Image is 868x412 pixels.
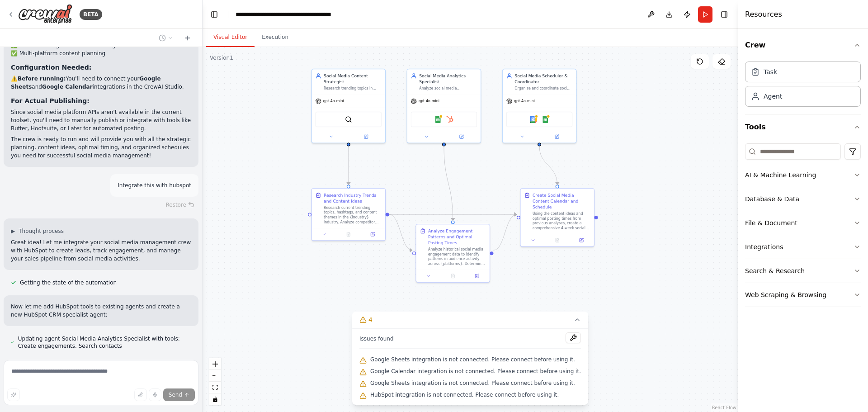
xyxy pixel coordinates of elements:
span: Issues found [359,335,394,342]
span: gpt-4o-mini [514,99,535,104]
span: Google Calendar integration is not connected. Please connect before using it. [370,368,581,375]
g: Edge from 6156004d-2f90-468c-9b30-0d5dd8accff4 to a17f4ab1-30c3-4066-b78d-be0770b5d3aa [441,146,456,220]
span: gpt-4o-mini [419,99,439,104]
button: AI & Machine Learning [745,163,861,187]
div: Analyze social media engagement metrics, track performance across {platforms}, identify optimal p... [419,86,477,91]
button: Hide left sidebar [208,8,221,21]
g: Edge from a17f4ab1-30c3-4066-b78d-be0770b5d3aa to c41f7684-8bc3-4276-8732-4c0ee7c268cd [493,212,516,253]
div: Tools [745,140,861,314]
div: Organize and coordinate social media content scheduling across {platforms}, manage content calend... [514,86,572,91]
img: Google Sheets [434,116,442,123]
a: React Flow attribution [712,405,736,410]
div: Social Media Scheduler & CoordinatorOrganize and coordinate social media content scheduling acros... [502,69,577,143]
button: zoom in [209,358,221,370]
button: Send [163,388,195,401]
button: File & Document [745,211,861,235]
div: Version 1 [210,54,233,62]
button: toggle interactivity [209,393,221,405]
button: zoom out [209,370,221,382]
span: Google Sheets integration is not connected. Please connect before using it. [370,379,575,387]
div: Social Media Analytics SpecialistAnalyze social media engagement metrics, track performance acros... [407,69,481,143]
div: Crew [745,58,861,114]
g: Edge from 58888ab0-ab54-45c6-9f65-e59693f37e9b to a17f4ab1-30c3-4066-b78d-be0770b5d3aa [389,212,412,253]
button: No output available [440,272,466,279]
button: No output available [545,237,570,244]
button: Open in side panel [362,231,382,238]
button: No output available [336,231,361,238]
button: Open in side panel [349,133,383,140]
button: Execution [255,28,296,47]
p: Since social media platform APIs aren't available in the current toolset, you'll need to manually... [11,108,191,133]
img: Logo [18,4,72,24]
img: Google Calendar [530,116,537,123]
button: Upload files [134,388,147,401]
div: Social Media Content StrategistResearch trending topics in {industry}, analyze competitor content... [311,69,386,143]
img: Google Sheets [542,116,549,123]
button: ▶Thought process [11,227,64,235]
strong: Configuration Needed: [11,64,91,71]
strong: For Actual Publishing: [11,97,90,104]
div: Create Social Media Content Calendar and Schedule [533,192,590,210]
g: Edge from df1fc359-a3e3-4232-8ad4-2b9589e9c1b7 to c41f7684-8bc3-4276-8732-4c0ee7c268cd [536,146,560,185]
div: React Flow controls [209,358,221,405]
h4: Resources [745,9,782,20]
div: Research Industry Trends and Content Ideas [324,192,382,204]
img: SerperDevTool [345,116,352,123]
div: AI & Machine Learning [745,170,816,180]
div: File & Document [745,218,797,227]
button: Open in side panel [444,133,478,140]
span: ▶ [11,227,15,235]
button: Open in side panel [467,272,487,279]
button: Search & Research [745,259,861,283]
button: fit view [209,382,221,393]
div: Analyze historical social media engagement data to identify patterns in audience activity across ... [428,247,486,266]
g: Edge from 58888ab0-ab54-45c6-9f65-e59693f37e9b to c41f7684-8bc3-4276-8732-4c0ee7c268cd [389,212,517,218]
nav: breadcrumb [236,10,337,19]
div: Research Industry Trends and Content IdeasResearch current trending topics, hashtags, and content... [311,188,386,241]
div: Analyze Engagement Patterns and Optimal Posting Times [428,228,486,246]
button: Visual Editor [206,28,255,47]
span: Google Sheets integration is not connected. Please connect before using it. [370,356,575,363]
div: Search & Research [745,266,805,275]
div: Social Media Scheduler & Coordinator [514,73,572,85]
button: Click to speak your automation idea [149,388,161,401]
span: 4 [368,315,373,324]
button: Improve this prompt [7,388,20,401]
span: gpt-4o-mini [323,99,344,104]
div: Task [764,67,777,76]
p: Great idea! Let me integrate your social media management crew with HubSpot to create leads, trac... [11,238,191,263]
div: Social Media Analytics Specialist [419,73,477,85]
button: Integrations [745,235,861,259]
img: HubSpot [446,116,453,123]
button: Switch to previous chat [155,33,177,43]
div: Integrations [745,242,783,251]
button: Open in side panel [571,237,591,244]
p: ⚠️ You'll need to connect your and integrations in the CrewAI Studio. [11,75,191,91]
div: Analyze Engagement Patterns and Optimal Posting TimesAnalyze historical social media engagement d... [415,224,490,283]
button: Open in side panel [540,133,574,140]
div: BETA [80,9,102,20]
span: Updating agent Social Media Analytics Specialist with tools: Create engagements, Search contacts [18,335,191,350]
button: Crew [745,33,861,58]
button: Web Scraping & Browsing [745,283,861,307]
p: The crew is ready to run and will provide you with all the strategic planning, content ideas, opt... [11,135,191,160]
div: Using the content ideas and optimal posting times from previous analyses, create a comprehensive ... [533,211,590,230]
div: Social Media Content Strategist [324,73,382,85]
span: HubSpot integration is not connected. Please connect before using it. [370,391,559,398]
div: Research current trending topics, hashtags, and content themes in the {industry} industry. Analyz... [324,205,382,224]
p: Integrate this with hubspot [118,181,191,189]
span: Getting the state of the automation [20,279,117,286]
strong: Before running: [18,76,66,82]
button: Start a new chat [180,33,195,43]
button: Hide right sidebar [718,8,731,21]
div: Research trending topics in {industry}, analyze competitor content strategies, and generate engag... [324,86,382,91]
li: ✅ Multi-platform content planning [11,49,191,57]
button: Database & Data [745,187,861,211]
button: 4 [352,312,588,328]
g: Edge from 4831dc88-823d-4909-8942-4c40bc6d5ec0 to 58888ab0-ab54-45c6-9f65-e59693f37e9b [345,146,351,185]
div: Web Scraping & Browsing [745,290,826,299]
div: Create Social Media Content Calendar and ScheduleUsing the content ideas and optimal posting time... [520,188,594,247]
p: Now let me add HubSpot tools to existing agents and create a new HubSpot CRM specialist agent: [11,303,191,319]
button: Tools [745,114,861,140]
div: Database & Data [745,194,799,204]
